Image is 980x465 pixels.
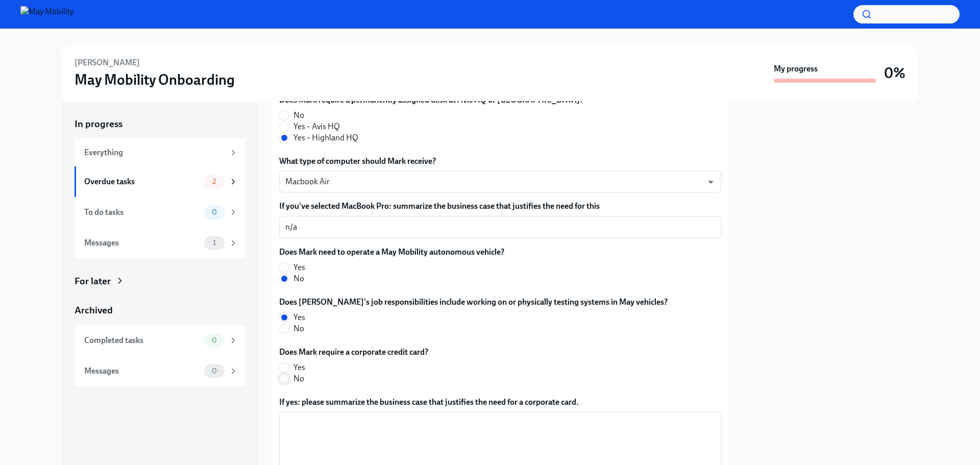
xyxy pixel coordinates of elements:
[75,70,235,89] h3: May Mobility Onboarding
[279,397,721,408] label: If yes: please summarize the business case that justifies the need for a corporate card.
[75,356,246,386] a: Messages0
[884,64,905,82] h3: 0%
[206,208,223,216] span: 0
[75,57,140,68] h6: [PERSON_NAME]
[75,166,246,197] a: Overdue tasks2
[206,336,223,344] span: 0
[293,121,340,132] span: Yes – Avis HQ
[75,139,246,166] a: Everything
[84,176,200,187] div: Overdue tasks
[293,323,304,334] span: No
[75,304,246,317] a: Archived
[75,325,246,356] a: Completed tasks0
[293,132,358,143] span: Yes – Highland HQ
[293,262,305,273] span: Yes
[75,197,246,228] a: To do tasks0
[279,347,428,358] label: Does Mark require a corporate credit card?
[75,275,246,288] a: For later
[293,110,304,121] span: No
[279,201,721,212] label: If you've selected MacBook Pro: summarize the business case that justifies the need for this
[293,273,304,284] span: No
[84,365,200,377] div: Messages
[84,237,200,249] div: Messages
[293,373,304,384] span: No
[84,207,200,218] div: To do tasks
[84,147,225,158] div: Everything
[75,117,246,131] a: In progress
[279,156,721,167] label: What type of computer should Mark receive?
[20,6,73,22] img: May Mobility
[207,239,222,247] span: 1
[774,63,818,75] strong: My progress
[293,312,305,323] span: Yes
[84,335,200,346] div: Completed tasks
[279,297,668,308] label: Does [PERSON_NAME]'s job responsibilities include working on or physically testing systems in May...
[206,367,223,375] span: 0
[279,247,504,258] label: Does Mark need to operate a May Mobility autonomous vehicle?
[285,221,715,233] textarea: n/a
[293,362,305,373] span: Yes
[75,228,246,258] a: Messages1
[206,178,222,185] span: 2
[279,171,721,192] div: Macbook Air
[75,275,111,288] div: For later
